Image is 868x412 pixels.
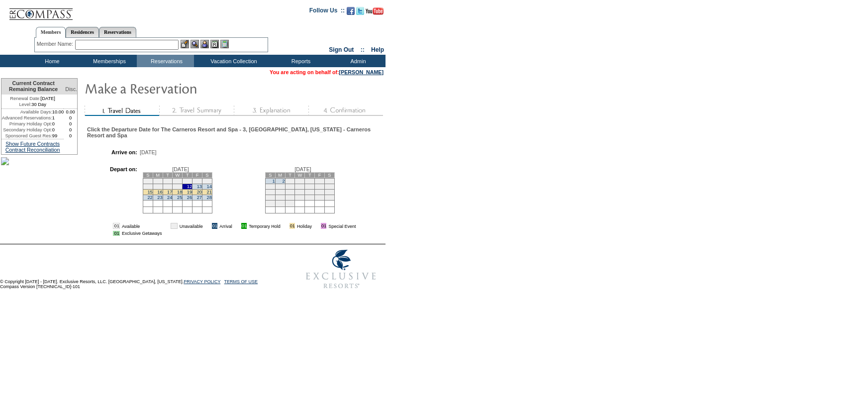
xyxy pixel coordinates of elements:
[113,231,119,236] td: 01
[153,178,163,184] td: 2
[137,55,194,67] td: Reservations
[163,184,173,189] td: 10
[308,105,383,116] img: step4_state1.gif
[159,105,234,116] img: step2_state1.gif
[200,40,209,48] img: Impersonate
[1,127,52,133] td: Secondary Holiday Opt:
[87,126,382,138] div: Click the Departure Date for The Carneros Resort and Spa - 3, [GEOGRAPHIC_DATA], [US_STATE] - Car...
[371,46,384,53] a: Help
[295,195,305,200] td: 25
[325,172,335,178] td: S
[172,166,189,172] span: [DATE]
[249,223,281,229] td: Temporary Hold
[275,172,285,178] td: M
[347,10,355,16] a: Become our fan on Facebook
[187,195,192,200] a: 26
[157,195,162,200] a: 23
[99,27,136,37] a: Reservations
[273,179,275,184] a: 1
[183,184,193,189] td: 12
[282,179,285,184] a: 2
[329,46,354,53] a: Sign Out
[271,55,328,67] td: Reports
[177,190,182,195] a: 18
[193,178,202,184] td: 6
[265,189,275,195] td: 15
[212,223,217,229] td: 01
[219,223,232,229] td: Arrival
[305,178,315,184] td: 5
[173,178,183,184] td: 4
[180,223,203,229] td: Unavailable
[85,78,284,98] img: Make Reservation
[147,190,152,195] a: 15
[305,172,315,178] td: T
[210,40,219,48] img: Reservations
[220,40,229,48] img: b_calculator.gif
[36,27,66,38] a: Members
[265,200,275,206] td: 29
[5,147,60,153] a: Contract Reconciliation
[207,195,212,200] a: 28
[234,105,308,116] img: step3_state1.gif
[52,127,64,133] td: 0
[289,223,295,229] td: 01
[295,189,305,195] td: 18
[294,166,311,172] span: [DATE]
[22,55,80,67] td: Home
[193,172,202,178] td: F
[275,184,285,189] td: 9
[305,189,315,195] td: 19
[64,121,77,127] td: 0
[80,55,137,67] td: Memberships
[295,172,305,178] td: W
[187,190,192,195] a: 19
[366,7,384,15] img: Subscribe to our YouTube Channel
[167,195,172,200] a: 24
[275,195,285,200] td: 23
[173,172,183,178] td: W
[285,178,295,184] td: 3
[122,223,162,229] td: Available
[153,184,163,189] td: 9
[270,69,384,75] span: You are acting on behalf of:
[207,184,212,189] a: 14
[157,190,162,195] a: 16
[296,244,386,294] img: Exclusive Resorts
[19,102,31,107] span: Level:
[328,55,386,67] td: Admin
[309,6,345,18] td: Follow Us ::
[325,189,335,195] td: 21
[234,223,239,228] img: i.gif
[315,184,325,189] td: 13
[339,69,384,75] a: [PERSON_NAME]
[325,178,335,184] td: 7
[366,10,384,16] a: Subscribe to our YouTube Channel
[183,178,193,184] td: 5
[275,200,285,206] td: 30
[347,7,355,15] img: Become our fan on Facebook
[265,172,275,178] td: S
[197,190,202,195] a: 20
[283,223,288,228] img: i.gif
[315,195,325,200] td: 27
[315,189,325,195] td: 20
[183,172,193,178] td: T
[52,133,64,139] td: 99
[140,149,157,155] span: [DATE]
[305,195,315,200] td: 26
[153,172,163,178] td: M
[356,7,364,15] img: Follow us on Twitter
[143,184,153,189] td: 8
[314,223,319,228] img: i.gif
[321,223,326,229] td: 01
[207,190,212,195] a: 21
[92,166,137,216] td: Depart on:
[197,195,202,200] a: 27
[197,184,202,189] a: 13
[184,279,220,284] a: PRIVACY POLICY
[1,102,64,109] td: 30 Day
[285,189,295,195] td: 17
[64,109,77,115] td: 0.00
[167,190,172,195] a: 17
